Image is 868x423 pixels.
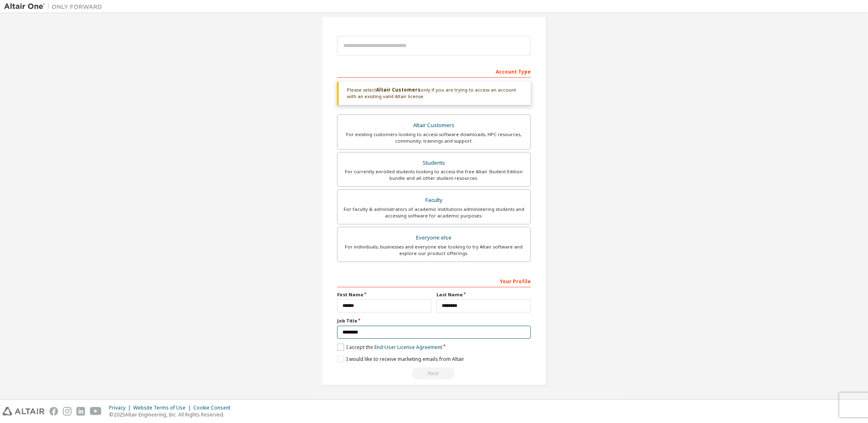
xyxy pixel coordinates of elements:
div: Everyone else [342,232,526,244]
div: Your Profile [337,274,531,287]
div: For individuals, businesses and everyone else looking to try Altair software and explore our prod... [342,244,526,257]
div: Cookie Consent [193,405,235,411]
div: Privacy [109,405,133,411]
label: I accept the [337,344,442,351]
div: For existing customers looking to access software downloads, HPC resources, community, trainings ... [342,131,526,144]
img: instagram.svg [63,407,72,416]
div: Please select only if you are trying to access an account with an existing valid Altair license. [337,82,531,105]
div: Website Terms of Use [133,405,193,411]
img: altair_logo.svg [2,407,45,416]
div: For faculty & administrators of academic institutions administering students and accessing softwa... [342,206,526,219]
img: linkedin.svg [76,407,85,416]
img: youtube.svg [90,407,102,416]
label: Job Title [337,318,531,324]
div: Students [342,157,526,169]
div: Account Type [337,65,531,78]
label: Last Name [436,291,531,298]
label: I would like to receive marketing emails from Altair [337,356,464,363]
p: © 2025 Altair Engineering, Inc. All Rights Reserved. [109,411,235,418]
div: Faculty [342,195,526,206]
div: For currently enrolled students looking to access the free Altair Student Edition bundle and all ... [342,168,526,181]
div: Read and acccept EULA to continue [337,367,531,380]
img: Altair One [4,2,106,11]
div: Altair Customers [342,120,526,131]
img: facebook.svg [49,407,58,416]
b: Altair Customers [376,86,421,93]
label: First Name [337,291,432,298]
a: End-User License Agreement [374,344,442,351]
